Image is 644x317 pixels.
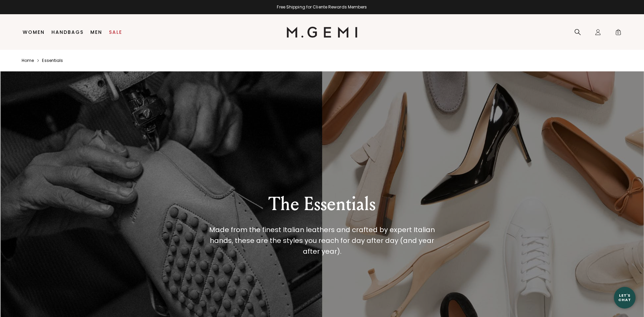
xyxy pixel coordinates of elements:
a: Essentials [42,58,63,63]
a: Home [22,58,34,63]
a: Women [23,29,45,35]
a: Handbags [51,29,84,35]
div: The Essentials [205,192,440,216]
span: 0 [615,30,622,37]
img: M.Gemi [287,27,357,38]
a: Sale [109,29,122,35]
div: Let's Chat [614,293,636,302]
a: Men [90,29,102,35]
div: Made from the finest Italian leathers and crafted by expert Italian hands, these are the styles y... [208,224,436,257]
